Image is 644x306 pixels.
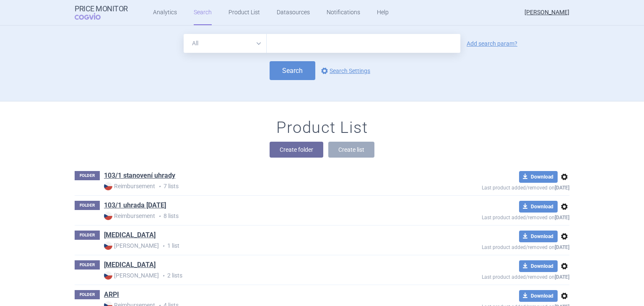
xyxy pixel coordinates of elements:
[104,212,421,220] p: 8 lists
[75,260,100,270] p: FOLDER
[75,290,100,299] p: FOLDER
[104,212,112,220] img: CZ
[276,118,368,137] h1: Product List
[104,271,112,280] img: CZ
[319,66,370,76] a: Search Settings
[104,182,421,191] p: 7 lists
[270,61,315,80] button: Search
[104,231,156,241] h1: Androcur
[104,201,166,212] h1: 103/1 uhrada 17.6.2024
[104,260,156,270] a: [MEDICAL_DATA]
[159,272,167,280] i: •
[75,5,128,13] strong: Price Monitor
[519,231,558,242] button: Download
[104,271,421,280] p: 2 lists
[104,260,156,271] h1: Angeliq
[467,41,517,47] a: Add search param?
[159,242,167,250] i: •
[104,201,166,210] a: 103/1 uhrada [DATE]
[519,171,558,183] button: Download
[104,241,421,250] p: 1 list
[421,242,569,250] p: Last product added/removed on
[75,171,100,180] p: FOLDER
[421,183,569,191] p: Last product added/removed on
[555,274,569,280] strong: [DATE]
[104,290,119,301] h1: ARPI
[555,185,569,191] strong: [DATE]
[270,142,323,158] button: Create folder
[75,231,100,240] p: FOLDER
[104,182,155,190] strong: Reimbursement
[75,13,112,20] span: COGVIO
[75,201,100,210] p: FOLDER
[555,244,569,250] strong: [DATE]
[519,260,558,272] button: Download
[104,241,159,250] strong: [PERSON_NAME]
[104,171,175,180] a: 103/1 stanovení uhrady
[519,290,558,302] button: Download
[104,212,155,220] strong: Reimbursement
[104,241,112,250] img: CZ
[155,182,164,191] i: •
[519,201,558,213] button: Download
[75,5,128,21] a: Price MonitorCOGVIO
[104,290,119,299] a: ARPI
[104,171,175,182] h1: 103/1 stanovení uhrady
[104,271,159,280] strong: [PERSON_NAME]
[155,212,164,220] i: •
[104,231,156,240] a: [MEDICAL_DATA]
[328,142,374,158] button: Create list
[421,213,569,220] p: Last product added/removed on
[421,272,569,280] p: Last product added/removed on
[555,215,569,220] strong: [DATE]
[104,182,112,190] img: CZ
